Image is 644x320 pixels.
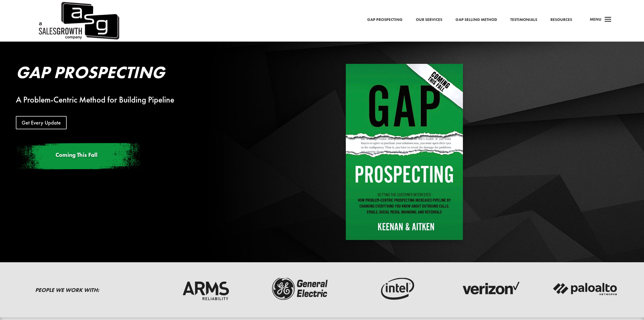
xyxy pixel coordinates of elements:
[56,151,98,159] span: Coming This Fall
[457,275,523,302] img: verizon-logo-dark
[603,15,613,25] span: a
[510,16,537,23] a: Testimonials
[16,116,67,129] a: Get Every Update
[456,16,497,23] a: Gap Selling Method
[346,64,463,240] img: Gap Prospecting - Coming This Fall
[16,64,291,83] h2: Gap Prospecting
[16,97,291,103] div: A Problem-Centric Method for Building Pipeline
[362,275,429,302] img: intel-logo-dark
[173,275,239,302] img: arms-reliability-logo-dark
[416,16,442,23] a: Our Services
[268,275,334,302] img: ge-logo-dark
[590,17,601,22] span: Menu
[550,16,572,23] a: Resources
[552,275,618,302] img: palato-networks-logo-dark
[367,16,403,23] a: Gap Prospecting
